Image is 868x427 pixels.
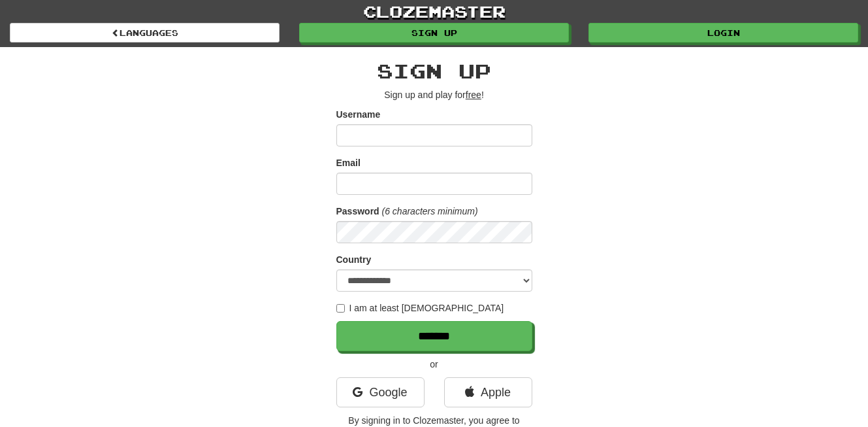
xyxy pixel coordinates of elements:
[336,253,372,266] label: Country
[336,301,504,315] label: I am at least [DEMOGRAPHIC_DATA]
[336,88,532,101] p: Sign up and play for !
[336,205,379,218] label: Password
[382,206,478,216] em: (6 characters minimum)
[336,358,532,371] p: or
[336,108,381,121] label: Username
[336,60,532,82] h2: Sign up
[336,304,345,313] input: I am at least [DEMOGRAPHIC_DATA]
[10,23,280,43] a: Languages
[466,90,481,100] u: free
[299,23,569,43] a: Sign up
[336,156,361,169] label: Email
[588,23,858,43] a: Login
[444,377,532,407] a: Apple
[336,377,425,407] a: Google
